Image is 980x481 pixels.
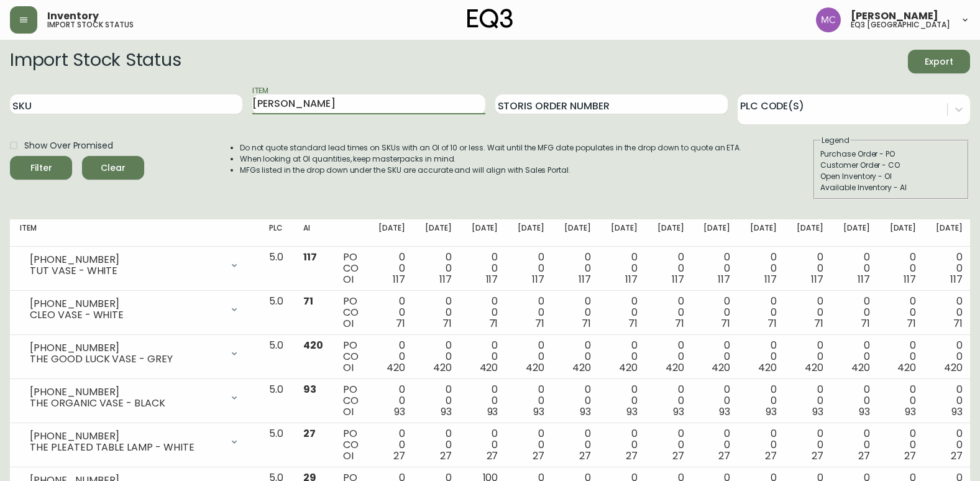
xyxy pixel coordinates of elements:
[820,171,962,182] div: Open Inventory - OI
[303,250,317,264] span: 117
[703,428,730,462] div: 0 0
[936,252,963,285] div: 0 0
[833,219,880,247] th: [DATE]
[343,272,354,286] span: OI
[30,442,222,453] div: THE PLEATED TABLE LAMP - WHITE
[750,384,777,418] div: 0 0
[259,379,293,423] td: 5.0
[489,316,498,331] span: 71
[30,309,222,321] div: CLEO VASE - WHITE
[657,296,684,329] div: 0 0
[518,384,544,418] div: 0 0
[526,360,544,375] span: 420
[472,428,498,462] div: 0 0
[718,449,730,463] span: 27
[462,219,508,247] th: [DATE]
[47,21,134,29] h5: import stock status
[750,252,777,285] div: 0 0
[564,428,591,462] div: 0 0
[767,316,777,331] span: 71
[259,247,293,291] td: 5.0
[480,360,498,375] span: 420
[425,252,452,285] div: 0 0
[259,219,293,247] th: PLC
[518,252,544,285] div: 0 0
[797,428,823,462] div: 0 0
[535,316,544,331] span: 71
[564,340,591,373] div: 0 0
[240,142,742,153] li: Do not quote standard lead times on SKUs with an OI of 10 or less. Wait until the MFG date popula...
[20,340,249,367] div: [PHONE_NUMBER]THE GOOD LUCK VASE - GREY
[425,296,452,329] div: 0 0
[904,272,916,286] span: 117
[564,252,591,285] div: 0 0
[486,272,498,286] span: 117
[859,405,870,419] span: 93
[703,252,730,285] div: 0 0
[951,405,963,419] span: 93
[393,272,405,286] span: 117
[30,431,222,442] div: [PHONE_NUMBER]
[580,405,591,419] span: 93
[533,405,544,419] span: 93
[393,449,405,463] span: 27
[415,219,462,247] th: [DATE]
[30,398,222,409] div: THE ORGANIC VASE - BLACK
[472,384,498,418] div: 0 0
[812,405,823,419] span: 93
[387,360,405,375] span: 420
[20,428,249,456] div: [PHONE_NUMBER]THE PLEATED TABLE LAMP - WHITE
[343,316,354,331] span: OI
[20,296,249,323] div: [PHONE_NUMBER]CLEO VASE - WHITE
[508,219,554,247] th: [DATE]
[787,219,833,247] th: [DATE]
[343,252,359,285] div: PO CO
[811,272,823,286] span: 117
[394,405,405,419] span: 93
[666,360,684,375] span: 420
[532,272,544,286] span: 117
[439,272,452,286] span: 117
[936,384,963,418] div: 0 0
[20,384,249,411] div: [PHONE_NUMBER]THE ORGANIC VASE - BLACK
[579,272,591,286] span: 117
[648,219,694,247] th: [DATE]
[378,340,405,373] div: 0 0
[564,384,591,418] div: 0 0
[858,449,870,463] span: 27
[303,382,316,396] span: 93
[953,316,963,331] span: 71
[820,160,962,171] div: Customer Order - CO
[750,428,777,462] div: 0 0
[518,296,544,329] div: 0 0
[843,340,870,373] div: 0 0
[440,449,452,463] span: 27
[259,291,293,335] td: 5.0
[554,219,601,247] th: [DATE]
[936,296,963,329] div: 0 0
[259,423,293,467] td: 5.0
[30,387,222,398] div: [PHONE_NUMBER]
[611,296,638,329] div: 0 0
[626,449,638,463] span: 27
[582,316,591,331] span: 71
[425,340,452,373] div: 0 0
[890,252,917,285] div: 0 0
[472,252,498,285] div: 0 0
[24,139,113,152] span: Show Over Promised
[675,316,684,331] span: 71
[950,272,963,286] span: 117
[240,153,742,165] li: When looking at OI quantities, keep masterpacks in mind.
[843,252,870,285] div: 0 0
[890,340,917,373] div: 0 0
[378,384,405,418] div: 0 0
[908,50,970,73] button: Export
[936,428,963,462] div: 0 0
[30,298,222,309] div: [PHONE_NUMBER]
[657,428,684,462] div: 0 0
[601,219,648,247] th: [DATE]
[378,428,405,462] div: 0 0
[259,335,293,379] td: 5.0
[820,149,962,160] div: Purchase Order - PO
[611,340,638,373] div: 0 0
